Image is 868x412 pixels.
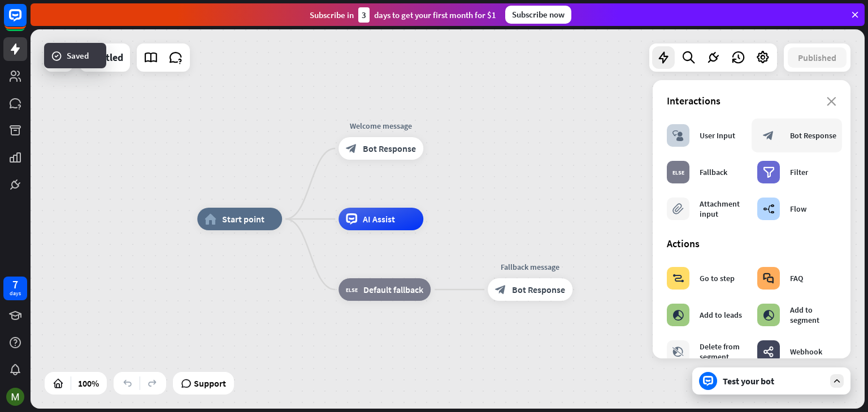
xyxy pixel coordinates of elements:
div: Fallback [700,167,727,177]
div: Untitled [86,43,123,72]
div: Webhook [790,347,822,357]
i: block_attachment [672,203,684,214]
div: Welcome message [330,120,432,132]
button: Published [788,47,847,68]
i: filter [763,166,775,178]
span: AI Assist [363,213,395,225]
button: Open LiveChat chat widget [9,5,43,38]
i: block_user_input [672,130,684,141]
a: 7 days [3,277,27,300]
i: block_bot_response [495,284,506,295]
i: success [51,50,62,62]
div: Fallback message [479,261,581,273]
div: Bot Response [790,130,836,141]
span: Default fallback [363,284,423,295]
div: FAQ [790,273,803,283]
div: Add to leads [700,310,742,320]
i: block_delete_from_segment [672,346,684,357]
span: Saved [67,50,89,62]
div: Test your bot [723,375,824,387]
div: 3 [358,7,370,23]
i: block_goto [672,273,684,284]
div: Interactions [667,94,836,107]
i: home_2 [205,213,216,225]
div: 7 [12,279,18,290]
i: webhooks [763,346,774,357]
i: block_faq [763,273,774,284]
div: User Input [700,130,735,141]
span: Bot Response [363,143,416,154]
div: Attachment input [700,199,746,219]
div: Filter [790,167,808,177]
div: 100% [75,374,102,392]
div: Actions [667,237,836,250]
div: Delete from segment [700,341,746,362]
div: Add to segment [790,305,836,325]
div: Subscribe in days to get your first month for $1 [310,7,496,23]
i: block_add_to_segment [763,309,774,321]
div: days [10,290,21,297]
i: block_fallback [346,284,358,295]
i: block_bot_response [346,143,357,154]
i: block_fallback [672,166,684,178]
i: block_bot_response [763,130,774,141]
span: Support [194,374,226,392]
span: Bot Response [512,284,565,295]
i: block_add_to_segment [672,309,684,321]
span: Start point [222,213,264,225]
div: Flow [790,204,806,214]
i: builder_tree [763,203,775,214]
div: Subscribe now [505,6,571,24]
div: Go to step [700,273,735,283]
i: close [827,97,836,106]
